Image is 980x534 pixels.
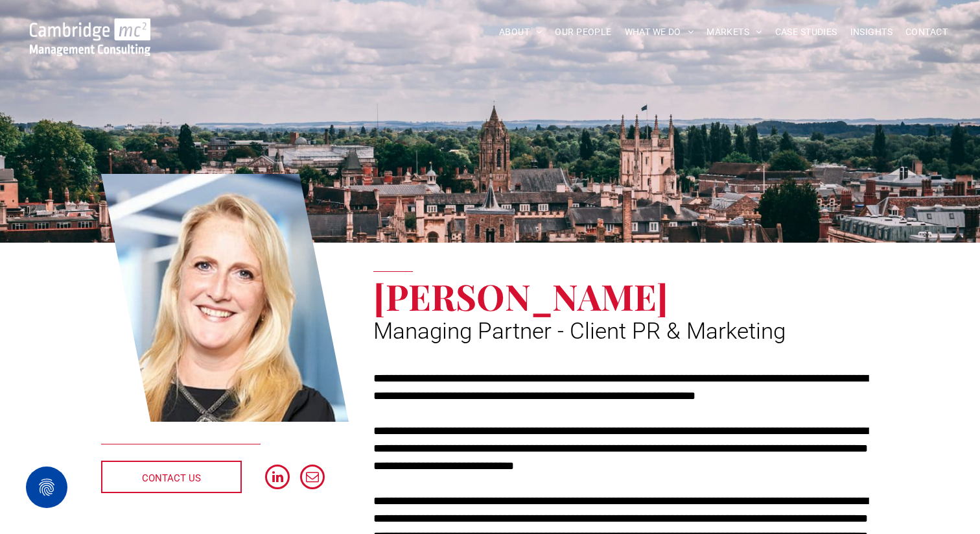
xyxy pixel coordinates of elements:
[300,465,325,492] a: email
[142,462,201,494] span: CONTACT US
[265,465,290,492] a: linkedin
[769,22,844,42] a: CASE STUDIES
[373,272,668,320] span: [PERSON_NAME]
[30,18,150,56] img: Go to Homepage
[899,22,954,42] a: CONTACT
[618,22,701,42] a: WHAT WE DO
[30,20,150,34] a: Your Business Transformed | Cambridge Management Consulting
[101,172,349,424] a: Faye Holland | Managing Partner - Client PR & Marketing
[844,22,899,42] a: INSIGHTS
[700,22,768,42] a: MARKETS
[548,22,618,42] a: OUR PEOPLE
[101,461,242,493] a: CONTACT US
[373,318,786,345] span: Managing Partner - Client PR & Marketing
[493,22,549,42] a: ABOUT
